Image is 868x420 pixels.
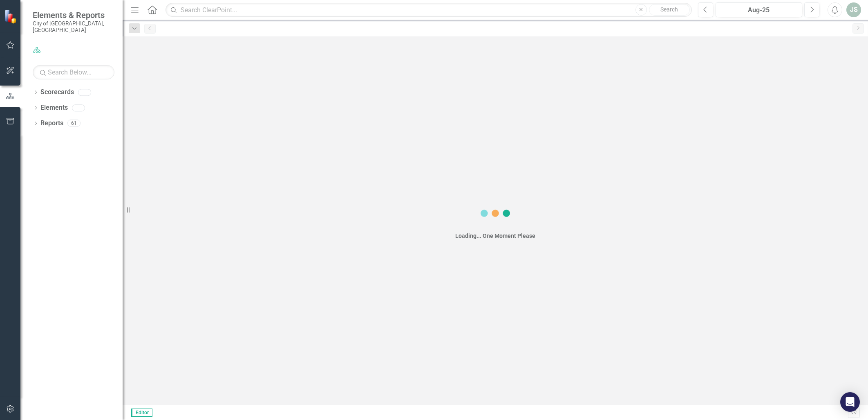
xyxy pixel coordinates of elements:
div: 61 [67,120,81,127]
img: ClearPoint Strategy [3,9,19,24]
input: Search Below... [33,65,114,79]
small: City of [GEOGRAPHIC_DATA], [GEOGRAPHIC_DATA] [33,20,114,34]
span: Editor [131,409,152,417]
div: Aug-25 [718,5,799,15]
button: Search [649,4,690,16]
button: JS [846,2,861,17]
div: Loading... One Moment Please [455,232,535,240]
span: Elements & Reports [33,10,114,20]
a: Elements [40,103,68,113]
a: Scorecards [40,88,74,97]
span: Search [660,6,678,13]
input: Search ClearPoint... [166,3,692,17]
a: Reports [40,119,63,128]
button: Aug-25 [716,2,802,17]
div: Open Intercom Messenger [840,392,860,412]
